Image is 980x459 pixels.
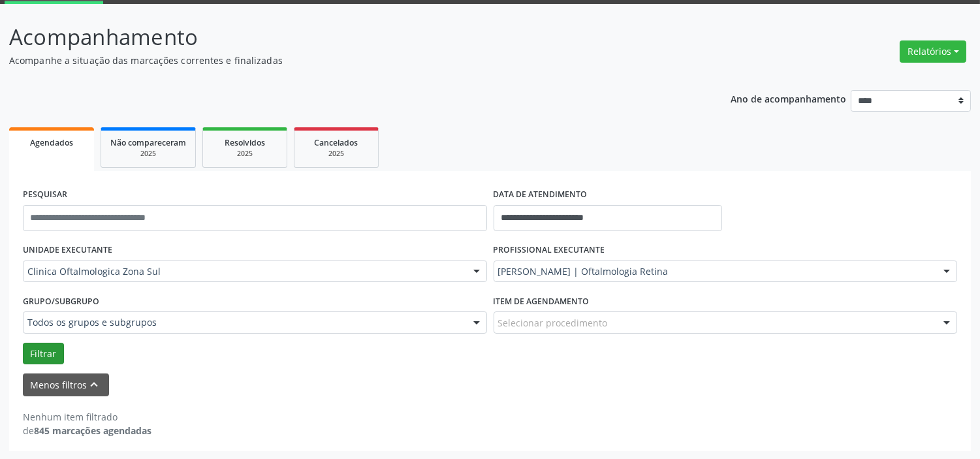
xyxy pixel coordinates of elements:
[900,40,966,63] button: Relatórios
[23,373,109,396] button: Menos filtroskeyboard_arrow_up
[9,21,682,54] p: Acompanhamento
[9,54,682,67] p: Acompanhe a situação das marcações correntes e finalizadas
[23,291,99,311] label: Grupo/Subgrupo
[731,90,846,106] p: Ano de acompanhamento
[315,137,358,148] span: Cancelados
[498,316,608,330] span: Selecionar procedimento
[23,185,67,205] label: PESQUISAR
[304,149,369,159] div: 2025
[110,149,186,159] div: 2025
[212,149,277,159] div: 2025
[494,240,605,261] label: PROFISSIONAL EXECUTANTE
[23,240,112,261] label: UNIDADE EXECUTANTE
[110,137,186,148] span: Não compareceram
[494,185,588,205] label: DATA DE ATENDIMENTO
[498,265,931,278] span: [PERSON_NAME] | Oftalmologia Retina
[225,137,265,148] span: Resolvidos
[87,377,102,392] i: keyboard_arrow_up
[494,291,590,311] label: Item de agendamento
[23,343,64,365] button: Filtrar
[27,265,460,278] span: Clinica Oftalmologica Zona Sul
[23,424,151,437] div: de
[23,410,151,424] div: Nenhum item filtrado
[27,316,460,329] span: Todos os grupos e subgrupos
[30,137,73,148] span: Agendados
[34,424,151,437] strong: 845 marcações agendadas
